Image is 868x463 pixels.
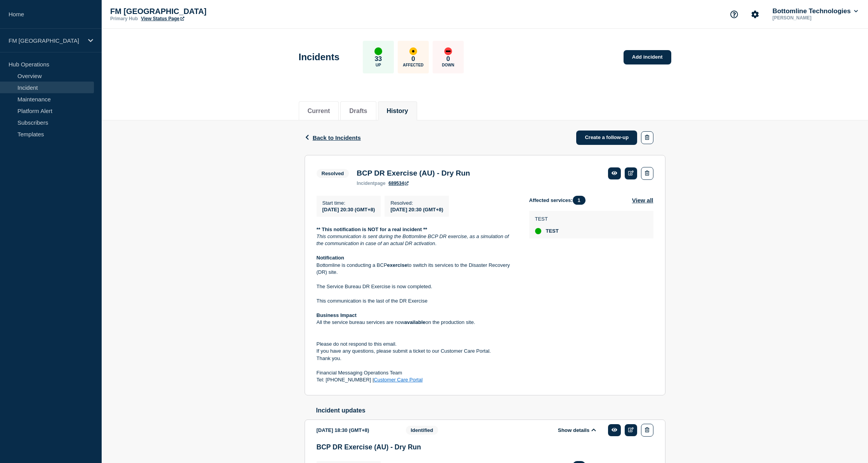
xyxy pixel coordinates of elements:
a: View Status Page [141,16,184,21]
span: [DATE] 20:30 (GMT+8) [322,207,375,212]
h1: Incidents [299,52,340,63]
span: incident [357,181,374,186]
span: [DATE] 20:30 (GMT+8) [390,207,443,212]
h3: BCP DR Exercise (AU) - Dry Run [357,169,470,178]
strong: Business Impact [317,312,357,318]
button: History [387,108,408,115]
h2: Incident updates [316,407,665,414]
p: If you have any questions, please submit a ticket to our Customer Care Portal. [317,348,517,355]
em: This communication is sent during the Bottomline BCP DR exercise, as a simulation of the communic... [317,233,511,246]
p: Financial Messaging Operations Team [317,369,517,376]
strong: available [404,319,426,325]
p: page [357,181,385,186]
span: 1 [573,196,586,205]
div: up [535,228,541,234]
p: 0 [446,55,450,63]
strong: Notification [317,255,345,261]
p: FM [GEOGRAPHIC_DATA] [9,37,83,44]
h3: BCP DR Exercise (AU) - Dry Run [317,443,653,451]
a: 689534 [388,181,409,186]
button: Show details [556,427,598,433]
button: Current [308,108,330,115]
div: [DATE] 18:30 (GMT+8) [317,424,394,437]
strong: exercise [387,262,407,268]
span: TEST [546,228,559,234]
span: Resolved [317,169,349,178]
p: Please do not respond to this email. [317,341,517,348]
p: 33 [374,55,382,63]
div: up [374,47,382,55]
a: Create a follow-up [576,131,637,145]
p: Start time : [322,200,375,206]
button: Support [726,6,742,23]
p: Affected [403,63,423,67]
p: . [317,233,517,247]
button: View all [632,196,653,205]
p: This communication is the last of the DR Exercise [317,298,517,305]
div: affected [409,47,417,55]
span: Affected services: [529,196,589,205]
button: Back to Incidents [305,134,361,141]
span: Identified [406,426,438,435]
p: All the service bureau services are now on the production site. [317,319,517,326]
p: Up [376,63,381,67]
a: Customer Care Portal [374,377,423,383]
p: Bottomline is conducting a BCP to switch its services to the Disaster Recovery (DR) site. [317,262,517,276]
button: Account settings [747,6,763,23]
p: FM [GEOGRAPHIC_DATA] [110,7,265,16]
p: The Service Bureau DR Exercise is now completed. [317,283,517,290]
a: Add incident [624,50,671,64]
p: Primary Hub [110,16,138,21]
button: Drafts [349,108,367,115]
strong: ** This notification is NOT for a real incident ** [317,226,427,232]
p: [PERSON_NAME] [771,15,852,21]
p: Tel: [PHONE_NUMBER] | [317,376,517,383]
p: TEST [535,216,559,222]
p: Thank you. [317,355,517,362]
span: Back to Incidents [313,134,361,141]
p: Down [442,63,454,67]
button: Bottomline Technologies [771,7,859,15]
div: down [444,47,452,55]
p: Resolved : [390,200,443,206]
p: 0 [411,55,415,63]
